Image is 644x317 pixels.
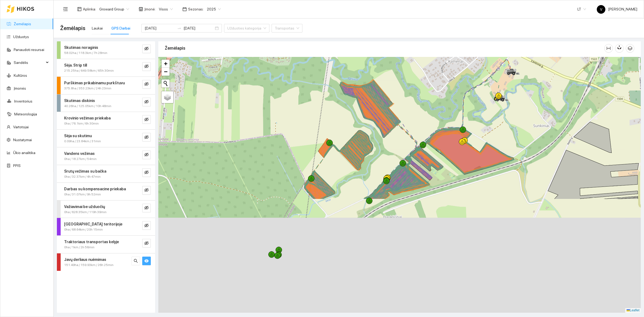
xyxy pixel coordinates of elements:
[64,257,106,262] strong: Javų derliaus nuėmimas
[64,245,94,250] span: 0ha / 1km / 2h 56min
[144,6,156,12] span: Įmonė :
[164,68,167,75] span: −
[144,46,149,52] span: eye-invisible
[64,116,111,120] strong: Krovinio vežimas priekaba
[64,121,99,126] span: 0ha / 76.1km / 6h 30min
[145,25,175,31] input: Pradžios data
[142,133,151,141] button: eye-invisible
[144,241,149,246] span: eye-invisible
[605,46,613,50] span: column-width
[139,7,143,11] span: shop
[57,59,155,76] div: Sėja. Strip till215.25ha / 649.58km / 65h 30mineye-invisible
[60,4,71,14] button: menu-fold
[131,257,140,265] button: search
[64,205,105,209] strong: Važiavimai be užduočių
[142,221,151,230] button: eye-invisible
[57,165,155,183] div: Srutų vežimas su bačka0ha / 32.37km / 4h 47mineye-invisible
[14,73,27,78] a: Kultūros
[57,147,155,165] div: Vandens vežimas0ha / 18.27km / 54mineye-invisible
[64,263,114,268] span: 151.49ha / 159.93km / 26h 25min
[64,134,92,138] strong: Sėja su skutimu
[83,6,96,12] span: Aplinka :
[14,22,31,26] a: Žemėlapis
[77,7,82,11] span: layout
[144,152,149,158] span: eye-invisible
[64,169,106,173] strong: Srutų vežimas su bačka
[144,206,149,211] span: eye-invisible
[188,6,204,12] span: Sezonas :
[64,192,101,197] span: 0ha / 31.07km / 9h 52min
[57,201,155,218] div: Važiavimai be užduočių0ha / 628.35km / 119h 39mineye-invisible
[177,26,181,30] span: swap-right
[57,112,155,129] div: Krovinio vežimas priekaba0ha / 76.1km / 6h 30mineye-invisible
[64,45,98,50] strong: Skutimas noraginis
[142,151,151,159] button: eye-invisible
[162,91,173,103] a: Layers
[13,35,29,39] a: Užduotys
[14,86,26,90] a: Įmonės
[162,60,170,68] a: Zoom in
[64,63,87,67] strong: Sėja. Strip till
[142,204,151,212] button: eye-invisible
[57,218,155,235] div: [GEOGRAPHIC_DATA] teritorijoje0ha / 68.64km / 20h 15mineye-invisible
[13,163,21,168] a: PPIS
[57,94,155,112] div: Skutimas diskinis40.26ha / 125.05km / 10h 48mineye-invisible
[57,253,155,271] div: Javų derliaus nuėmimas151.49ha / 159.93km / 26h 25minsearcheye
[64,210,107,215] span: 0ha / 628.35km / 119h 39min
[144,223,149,228] span: eye-invisible
[14,57,44,68] span: Sandėlis
[144,64,149,69] span: eye-invisible
[57,41,155,59] div: Skutimas noraginis58.02ha / 118.3km / 7h 28mineye-invisible
[144,170,149,175] span: eye-invisible
[14,99,32,103] a: Inventorius
[13,138,32,142] a: Nustatymai
[142,186,151,195] button: eye-invisible
[13,125,29,129] a: Vartotojai
[142,62,151,71] button: eye-invisible
[64,99,95,103] strong: Skutimas diskinis
[162,79,170,88] button: Initiate a new search
[577,5,586,13] span: LT
[182,7,187,11] span: calendar
[64,156,97,162] span: 0ha / 18.27km / 54min
[184,25,214,31] input: Pabaigos data
[134,259,138,264] span: search
[64,50,107,56] span: 58.02ha / 118.3km / 7h 28min
[99,5,129,13] span: Groward Group
[64,240,119,244] strong: Traktoriaus transportas kelyje
[207,5,221,13] span: 2025
[144,117,149,122] span: eye-invisible
[14,48,44,52] a: Panaudoti resursai
[142,80,151,89] button: eye-invisible
[57,236,155,253] div: Traktoriaus transportas kelyje0ha / 1km / 2h 56mineye-invisible
[600,5,602,14] span: V
[144,82,149,87] span: eye-invisible
[159,5,173,13] span: Visos
[142,45,151,53] button: eye-invisible
[144,188,149,193] span: eye-invisible
[604,44,613,53] button: column-width
[64,139,101,144] span: 0.09ha / 23.84km / 31min
[144,100,149,105] span: eye-invisible
[165,41,604,56] div: Žemėlapis
[64,222,122,226] strong: [GEOGRAPHIC_DATA] teritorijoje
[64,174,101,179] span: 0ha / 32.37km / 4h 47min
[57,130,155,147] div: Sėja su skutimu0.09ha / 23.84km / 31mineye-invisible
[597,7,637,11] span: [PERSON_NAME]
[164,60,167,67] span: +
[142,257,151,265] button: eye
[111,25,130,31] div: GPS Darbai
[177,26,181,30] span: to
[162,68,170,76] a: Zoom out
[92,25,103,31] div: Laukai
[142,98,151,106] button: eye-invisible
[64,104,111,109] span: 40.26ha / 125.05km / 10h 48min
[13,151,35,155] a: Ūkio analitika
[64,68,114,73] span: 215.25ha / 649.58km / 65h 30min
[142,115,151,124] button: eye-invisible
[14,112,37,116] a: Meteorologija
[64,151,95,156] strong: Vandens vežimas
[60,24,85,32] span: Žemėlapis
[64,227,103,232] span: 0ha / 68.64km / 20h 15min
[144,259,149,264] span: eye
